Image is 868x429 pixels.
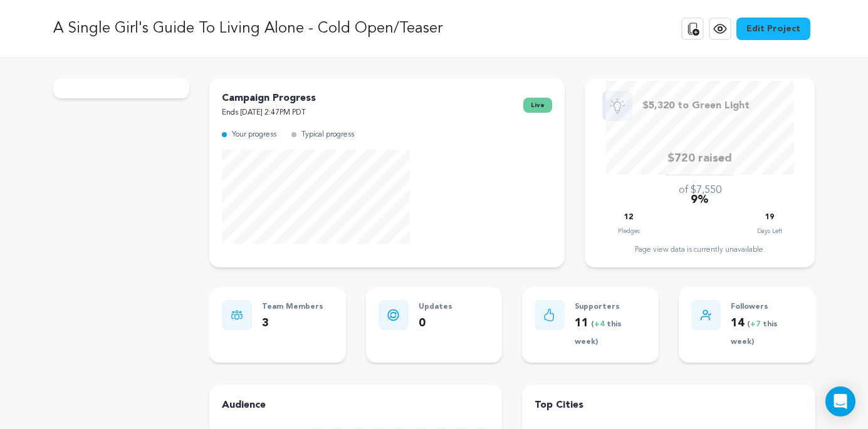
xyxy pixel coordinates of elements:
[765,210,774,225] p: 19
[691,191,709,209] p: 9%
[222,106,316,120] p: Ends [DATE] 2:47PM PDT
[419,314,452,333] p: 0
[825,386,855,416] div: Open Intercom Messenger
[301,128,354,142] p: Typical progress
[262,314,323,333] p: 3
[53,18,442,40] p: A Single Girl's Guide To Living Alone - Cold Open/Teaser
[731,300,802,314] p: Followers
[618,225,640,237] p: Pledges
[757,225,782,237] p: Days Left
[575,314,646,351] p: 11
[523,98,552,113] span: live
[419,300,452,314] p: Updates
[222,398,489,413] h4: Audience
[679,183,721,198] p: of $7,550
[624,210,633,225] p: 12
[575,321,622,346] span: ( this week)
[736,18,810,40] a: Edit Project
[222,91,316,106] p: Campaign Progress
[594,321,607,328] span: +4
[731,314,802,351] p: 14
[262,300,323,314] p: Team Members
[575,300,646,314] p: Supporters
[750,321,763,328] span: +7
[597,245,802,255] div: Page view data is currently unavailable.
[535,398,802,413] h4: Top Cities
[731,321,778,346] span: ( this week)
[232,128,276,142] p: Your progress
